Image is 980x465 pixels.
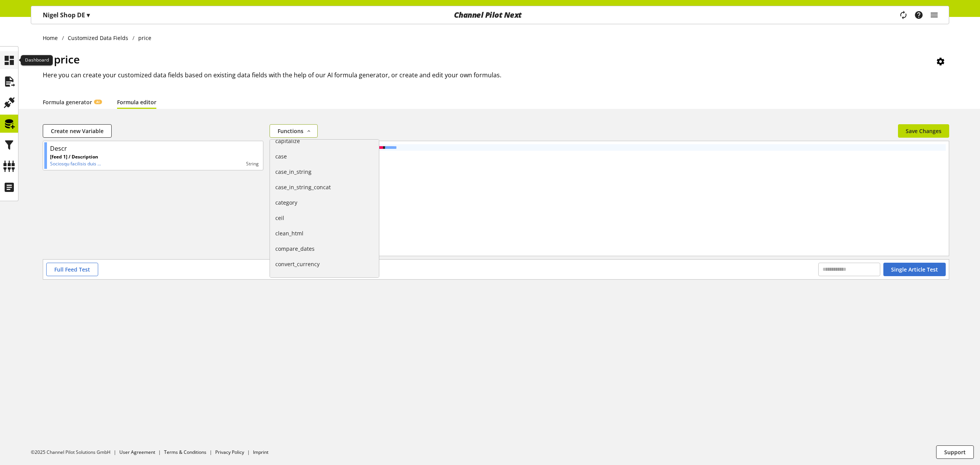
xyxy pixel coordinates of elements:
div: Dashboard [21,55,53,66]
a: Formula generatorAI [43,98,102,106]
span: Support [944,448,966,456]
span: Functions [278,127,303,135]
button: Support [936,445,974,459]
button: Save Changes [898,124,949,138]
a: User Agreement [119,449,155,455]
button: Functions [270,124,318,138]
a: case_in_string_concat [270,181,379,197]
a: count [270,273,379,289]
a: Privacy Policy [215,449,244,455]
span: Create new Variable [51,127,104,135]
div: string [101,160,259,167]
span: Single Article Test [891,265,938,273]
li: ©2025 Channel Pilot Solutions GmbH [31,449,119,456]
a: ceil [270,212,379,227]
a: clean_html [270,227,379,243]
div: Descr [50,144,67,153]
button: Single Article Test [883,263,946,276]
button: Full Feed Test [46,263,98,276]
a: case_in_string [270,166,379,181]
p: Nigel Shop DE [43,10,90,20]
a: compare_dates [270,243,379,258]
a: Imprint [253,449,268,455]
a: Formula editor [117,98,156,106]
a: case [270,150,379,166]
span: Full Feed Test [54,265,90,273]
a: category [270,197,379,212]
a: capitalize [270,135,379,150]
span: AI [96,100,100,104]
span: price [54,52,80,67]
a: Customized Data Fields [64,34,132,42]
button: Create new Variable [43,124,112,138]
a: convert_currency [270,258,379,273]
span: ▾ [87,11,90,19]
p: [feed 1] / Description [50,153,101,160]
nav: main navigation [31,6,949,24]
p: Sociosqu facilisis duis ... [50,160,101,167]
a: Home [43,34,62,42]
h2: Here you can create your customized data fields based on existing data fields with the help of ou... [43,70,949,80]
span: Save Changes [906,127,941,135]
a: Terms & Conditions [164,449,206,455]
